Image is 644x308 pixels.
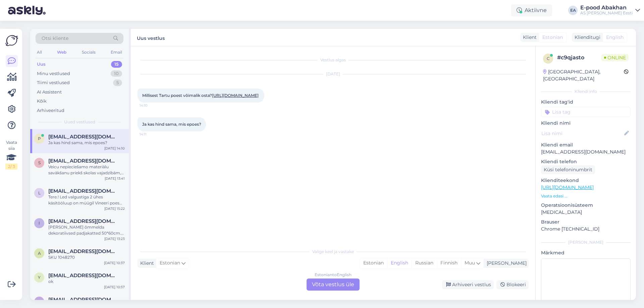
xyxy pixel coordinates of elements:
div: [PERSON_NAME] [541,239,631,245]
p: Kliendi tag'id [541,99,631,106]
div: Klient [520,34,537,41]
div: Kliendi info [541,88,631,95]
div: Küsi telefoninumbrit [541,165,595,174]
div: [DATE] 14:10 [104,146,125,151]
p: Chrome [TECHNICAL_ID] [541,226,631,233]
div: Aktiivne [511,4,552,16]
div: SKU 1048270 [48,254,125,260]
span: Online [601,54,629,61]
p: [MEDICAL_DATA] [541,209,631,216]
div: Klient [138,260,154,267]
a: [URL][DOMAIN_NAME] [541,184,594,190]
div: Tiimi vestlused [37,79,70,86]
div: AI Assistent [37,89,62,96]
div: [PERSON_NAME] [484,260,527,267]
span: English [606,34,624,41]
span: Estonian [160,259,180,267]
p: [EMAIL_ADDRESS][DOMAIN_NAME] [541,148,631,156]
span: 14:10 [140,103,165,108]
div: Uus [37,61,46,68]
div: [DATE] 10:57 [104,285,125,290]
span: Estonian [542,34,563,41]
div: Valige keel ja vastake [138,249,529,255]
span: inga.talts@mail.ee [48,218,118,224]
div: 15 [111,61,122,68]
div: Socials [80,48,97,57]
span: p [38,136,41,141]
span: c [547,56,550,61]
div: [GEOGRAPHIC_DATA], [GEOGRAPHIC_DATA] [543,68,624,82]
img: Askly Logo [5,34,18,47]
div: Blokeeri [496,280,529,289]
div: Estonian [360,258,387,268]
p: Märkmed [541,249,631,256]
span: llepp85@gmail.com [48,188,118,194]
div: [DATE] 15:22 [104,206,125,211]
div: 5 [113,79,122,86]
div: ok [48,279,125,285]
div: [DATE] [138,71,529,77]
span: p [38,299,41,304]
span: y [38,275,41,280]
p: Kliendi nimi [541,120,631,127]
div: [DATE] 13:23 [104,236,125,241]
div: Vestlus algas [138,57,529,63]
label: Uus vestlus [137,33,165,42]
p: Klienditeekond [541,177,631,184]
input: Lisa tag [541,107,631,117]
div: 2 / 3 [5,164,17,170]
div: Web [56,48,68,57]
div: Vaata siia [5,139,17,170]
div: Klienditugi [572,34,600,41]
div: EA [568,6,578,15]
div: Võta vestlus üle [307,279,360,291]
p: Vaata edasi ... [541,193,631,199]
span: paula20816paula@gmail.com [48,297,118,303]
span: smaragts9@inbox.lv [48,158,118,164]
div: Estonian to English [315,272,352,278]
span: i [39,221,40,226]
div: [DATE] 13:41 [105,176,125,181]
div: English [387,258,412,268]
div: Veicu nepieciešamo materiālu savākšanu priekš skolas vajadzībām, būs vajadzīga pavadzīme Rīgas 86... [48,164,125,176]
p: Brauser [541,219,631,226]
span: s [38,160,41,165]
div: Russian [412,258,437,268]
div: All [36,48,43,57]
p: Operatsioonisüsteem [541,202,631,209]
div: Finnish [437,258,461,268]
div: Tere.! Led valgustiga 2 ühes käsitööluup on müügil Vineeri poes või kus poes oleks see saadaval? [48,194,125,206]
div: Ja kas hind sama, mis epoes? [48,140,125,146]
div: [DATE] 10:37 [104,260,125,265]
span: 14:11 [140,132,165,137]
div: Arhiveeritud [37,107,64,114]
span: Ja kas hind sama, mis epoes? [142,122,201,127]
span: y77@list.ru [48,272,118,279]
span: Uued vestlused [64,119,95,125]
a: E-pood AbakhanAS [PERSON_NAME] Eesti [580,5,640,16]
span: atdk.fb@gmail.com [48,248,118,254]
a: [URL][DOMAIN_NAME] [212,93,259,98]
span: l [38,190,41,195]
span: Otsi kliente [42,35,68,42]
div: Email [109,48,123,57]
p: Kliendi telefon [541,158,631,165]
span: a [38,251,41,256]
span: Millisest Tartu poest võimalik osta? [142,93,260,98]
p: Kliendi email [541,141,631,148]
span: piret.partelsohn@gmail.com [48,134,118,140]
div: AS [PERSON_NAME] Eesti [580,10,633,16]
input: Lisa nimi [541,130,623,137]
div: [PERSON_NAME] õmmelda dekoratiivsed padjakatted 50*60cm. Millist lukku soovitate? [48,224,125,236]
div: Arhiveeri vestlus [442,280,494,289]
div: E-pood Abakhan [580,5,633,10]
span: Muu [465,260,475,266]
div: # c9qjasto [557,54,601,62]
div: Minu vestlused [37,70,70,77]
div: Kõik [37,98,47,105]
div: 10 [111,70,122,77]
